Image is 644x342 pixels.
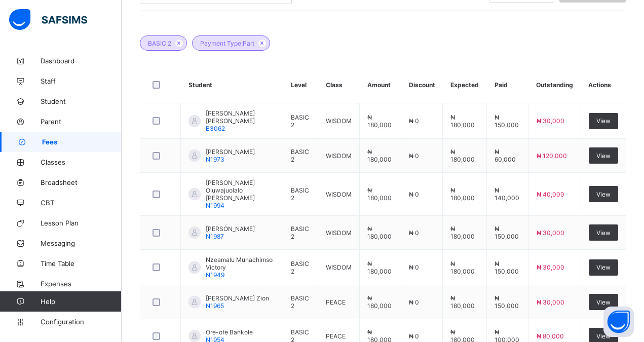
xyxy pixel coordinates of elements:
span: Expenses [41,280,122,288]
span: [PERSON_NAME] [206,148,255,156]
span: B3062 [206,125,225,132]
span: BASIC 2 [291,148,309,163]
span: ₦ 180,000 [367,186,392,202]
span: Student [41,97,122,105]
span: [PERSON_NAME] [PERSON_NAME] [206,109,275,125]
span: [PERSON_NAME] [206,225,255,233]
span: Lesson Plan [41,219,122,227]
span: Time Table [41,259,122,268]
span: Ore-ofe Bankole [206,328,253,336]
th: Outstanding [528,66,581,103]
span: ₦ 30,000 [537,298,564,306]
span: Help [41,297,121,306]
span: Configuration [41,318,121,326]
th: Student [181,66,283,103]
span: ₦ 150,000 [495,113,519,129]
th: Expected [443,66,487,103]
span: WISDOM [326,229,352,237]
span: ₦ 140,000 [495,186,519,202]
span: Dashboard [41,57,122,65]
span: Messaging [41,239,122,247]
span: ₦ 0 [409,332,419,340]
span: N1973 [206,156,224,163]
span: WISDOM [326,117,352,125]
span: Classes [41,158,122,166]
span: BASIC 2 [291,294,309,310]
span: View [596,152,611,160]
span: View [596,191,611,198]
span: ₦ 180,000 [450,225,475,240]
span: N1949 [206,271,224,279]
span: ₦ 180,000 [367,148,392,163]
span: BASIC 2 [291,186,309,202]
span: ₦ 180,000 [367,260,392,275]
span: ₦ 180,000 [367,294,392,310]
th: Level [283,66,318,103]
span: Fees [42,138,122,146]
span: BASIC 2 [291,260,309,275]
span: ₦ 0 [409,298,419,306]
span: ₦ 180,000 [450,294,475,310]
th: Actions [581,66,626,103]
span: View [596,117,611,125]
th: Paid [487,66,529,103]
span: ₦ 180,000 [367,113,392,129]
span: PEACE [326,298,346,306]
span: ₦ 0 [409,263,419,271]
span: N1965 [206,302,224,310]
span: ₦ 180,000 [450,148,475,163]
span: ₦ 150,000 [495,294,519,310]
th: Class [318,66,360,103]
span: N1987 [206,233,224,240]
span: View [596,263,611,271]
span: ₦ 120,000 [537,152,567,160]
span: WISDOM [326,152,352,160]
span: View [596,332,611,340]
span: BASIC 2 [148,40,171,47]
span: WISDOM [326,263,352,271]
span: ₦ 180,000 [367,225,392,240]
th: Amount [360,66,401,103]
span: [PERSON_NAME] Zion [206,294,269,302]
span: Nzeamalu Munachimso Victory [206,256,275,271]
th: Discount [401,66,443,103]
button: Open asap [603,307,634,337]
span: BASIC 2 [291,113,309,129]
span: ₦ 80,000 [537,332,564,340]
span: [PERSON_NAME] Oluwajuolalo [PERSON_NAME] [206,179,275,202]
img: safsims [9,9,87,30]
span: ₦ 0 [409,191,419,198]
span: CBT [41,199,122,207]
span: ₦ 30,000 [537,117,564,125]
span: ₦ 0 [409,152,419,160]
span: Payment Type: Part [200,40,254,47]
span: ₦ 150,000 [495,225,519,240]
span: ₦ 180,000 [450,260,475,275]
span: View [596,229,611,237]
span: PEACE [326,332,346,340]
span: ₦ 180,000 [450,186,475,202]
span: BASIC 2 [291,225,309,240]
span: ₦ 0 [409,117,419,125]
span: View [596,298,611,306]
span: N1994 [206,202,224,209]
span: ₦ 30,000 [537,263,564,271]
span: WISDOM [326,191,352,198]
span: ₦ 150,000 [495,260,519,275]
span: Staff [41,77,122,85]
span: ₦ 30,000 [537,229,564,237]
span: ₦ 60,000 [495,148,516,163]
span: Broadsheet [41,178,122,186]
span: Parent [41,118,122,126]
span: ₦ 0 [409,229,419,237]
span: ₦ 40,000 [537,191,564,198]
span: ₦ 180,000 [450,113,475,129]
